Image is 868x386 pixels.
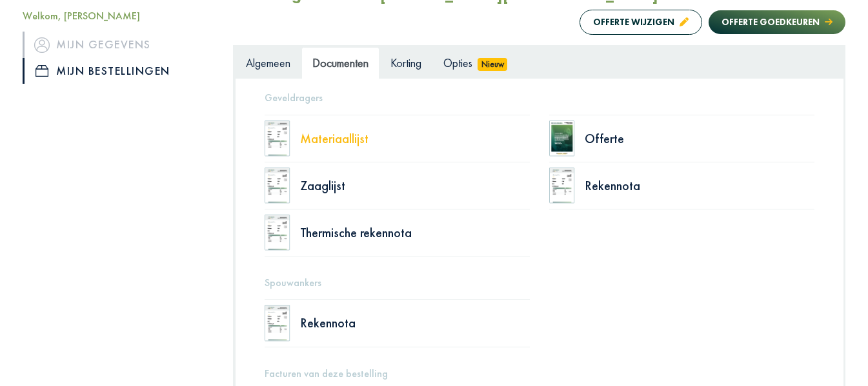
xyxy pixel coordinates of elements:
[35,65,48,77] img: icon
[549,121,575,157] img: doc
[23,10,214,22] h5: Welkom, [PERSON_NAME]
[585,179,814,192] div: Rekennota
[265,92,814,104] h5: Geveldragers
[265,367,814,380] h5: Facturen van deze bestelling
[390,55,421,70] span: Korting
[235,47,843,79] ul: Tabs
[265,276,814,289] h5: Spouwankers
[265,215,290,251] img: doc
[312,55,368,70] span: Documenten
[300,316,530,329] div: Rekennota
[709,10,845,34] button: Offerte goedkeuren
[478,58,507,71] span: Nieuw
[265,305,290,341] img: doc
[549,168,575,204] img: doc
[265,121,290,157] img: doc
[300,179,530,192] div: Zaaglijst
[265,168,290,204] img: doc
[34,37,50,52] img: icon
[580,10,702,35] button: Offerte wijzigen
[23,58,214,84] a: iconMijn bestellingen
[443,55,472,70] span: Opties
[585,132,814,145] div: Offerte
[300,132,530,145] div: Materiaallijst
[300,226,530,239] div: Thermische rekennota
[246,55,290,70] span: Algemeen
[23,32,214,57] a: iconMijn gegevens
